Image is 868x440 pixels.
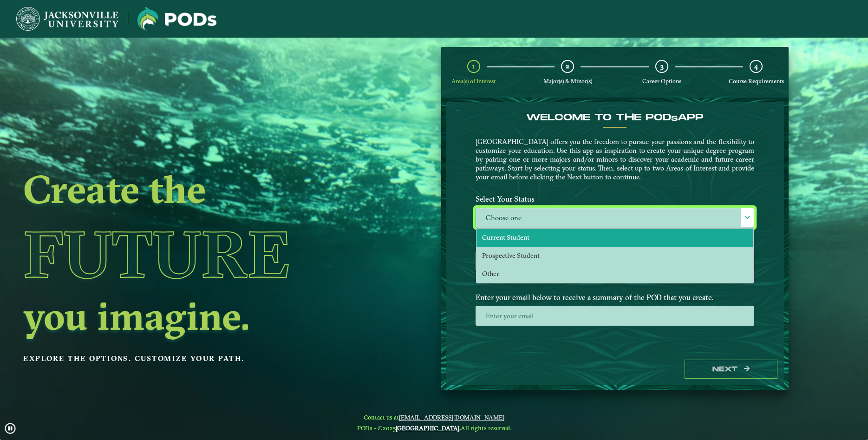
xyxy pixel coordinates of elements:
[469,289,761,306] label: Enter your email below to receive a summary of the POD that you create.
[566,62,569,71] span: 2
[482,251,540,260] span: Prospective Student
[23,296,367,335] h2: you imagine.
[469,234,761,251] label: Select Your Area(s) of Interest
[476,112,754,123] h4: Welcome to the POD app
[357,424,511,432] span: PODs - ©2025 All rights reserved.
[754,62,758,71] span: 4
[476,247,753,265] li: Prospective Student
[476,137,754,181] p: [GEOGRAPHIC_DATA] offers you the freedom to pursue your passions and the flexibility to customize...
[399,414,504,421] a: [EMAIL_ADDRESS][DOMAIN_NAME]
[671,114,678,123] sub: s
[23,212,367,296] h1: Future
[396,424,461,432] a: [GEOGRAPHIC_DATA].
[476,272,479,279] sup: ⋆
[476,208,754,228] label: Choose one
[23,170,367,209] h2: Create the
[482,269,499,278] span: Other
[482,233,529,242] span: Current Student
[476,265,753,283] li: Other
[729,78,784,85] span: Course Requirements
[137,7,216,31] img: Jacksonville University logo
[543,78,592,85] span: Major(s) & Minor(s)
[23,352,367,366] p: Explore the options. Customize your path.
[357,414,511,421] span: Contact us at
[451,78,496,85] span: Area(s) of Interest
[642,78,681,85] span: Career Options
[472,62,475,71] span: 1
[685,360,777,379] button: Next
[660,62,664,71] span: 3
[476,229,753,247] li: Current Student
[16,7,118,31] img: Jacksonville University logo
[476,274,754,282] p: Maximum 2 selections are allowed
[476,306,754,326] input: Enter your email
[469,190,761,208] label: Select Your Status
